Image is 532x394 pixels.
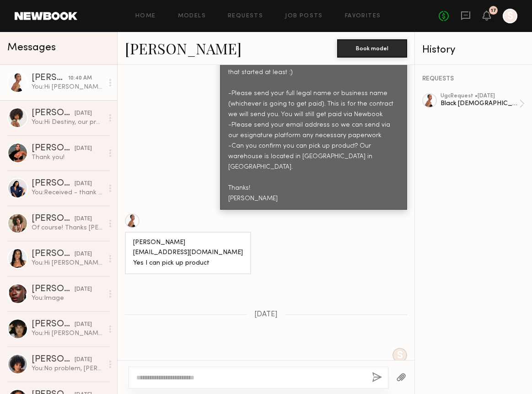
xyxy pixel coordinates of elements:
[75,285,92,294] div: [DATE]
[32,250,75,259] div: [PERSON_NAME]
[32,355,75,364] div: [PERSON_NAME]
[32,144,75,153] div: [PERSON_NAME]
[32,109,75,118] div: [PERSON_NAME]
[75,109,92,118] div: [DATE]
[32,329,103,338] div: You: Hi [PERSON_NAME], that sounds great! For the photos, we would need them by [DATE] Weds. 7/16...
[491,8,496,13] div: 17
[228,13,263,19] a: Requests
[441,99,519,108] div: Black [DEMOGRAPHIC_DATA] UGC Creator - Hair Extensions Expert
[75,356,92,364] div: [DATE]
[422,45,525,55] div: History
[32,364,103,373] div: You: No problem, [PERSON_NAME]! We will keep you in mind :)
[32,83,103,91] div: You: Hi [PERSON_NAME], Good morning! Just following up on your deal memo signature so we can get ...
[75,144,92,153] div: [DATE]
[32,224,103,232] div: Of course! Thanks [PERSON_NAME]!
[32,259,103,267] div: You: Hi [PERSON_NAME], Thank you for the note- unfortunately we do have to source another creator...
[32,285,75,294] div: [PERSON_NAME]
[178,13,206,19] a: Models
[441,93,519,99] div: ugc Request • [DATE]
[32,320,75,329] div: [PERSON_NAME]
[75,320,92,329] div: [DATE]
[337,44,407,52] a: Book model
[75,180,92,188] div: [DATE]
[32,214,75,224] div: [PERSON_NAME]
[133,238,243,269] div: [PERSON_NAME] [EMAIL_ADDRESS][DOMAIN_NAME] Yes I can pick up product
[345,13,381,19] a: Favorites
[125,38,242,58] a: [PERSON_NAME]
[422,76,525,82] div: REQUESTS
[68,74,92,83] div: 10:40 AM
[75,250,92,259] div: [DATE]
[32,179,75,188] div: [PERSON_NAME]
[75,215,92,224] div: [DATE]
[337,39,407,58] button: Book model
[285,13,323,19] a: Job Posts
[32,188,103,197] div: You: Received - thank you! -[PERSON_NAME]
[7,43,56,53] span: Messages
[32,294,103,303] div: You: Image
[254,311,278,319] span: [DATE]
[32,74,68,83] div: [PERSON_NAME]
[441,93,525,114] a: ugcRequest •[DATE]Black [DEMOGRAPHIC_DATA] UGC Creator - Hair Extensions Expert
[32,153,103,162] div: Thank you!
[503,9,517,23] a: S
[135,13,156,19] a: Home
[32,118,103,127] div: You: Hi Destiny, our producer is asking if the images you sent are the most recent images of your...
[228,47,399,204] div: Hi [PERSON_NAME], in the event that the client aproves you, I'd love to send you the next steps s...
